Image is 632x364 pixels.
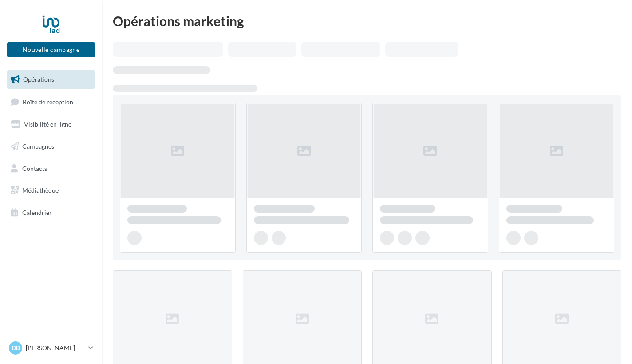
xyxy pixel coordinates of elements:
[5,92,97,111] a: Boîte de réception
[12,344,20,352] span: DB
[22,164,47,172] span: Contacts
[26,344,85,352] p: [PERSON_NAME]
[7,42,95,57] button: Nouvelle campagne
[5,137,97,156] a: Campagnes
[5,115,97,134] a: Visibilité en ligne
[22,142,54,150] span: Campagnes
[23,75,54,83] span: Opérations
[5,70,97,89] a: Opérations
[7,340,95,356] a: DB [PERSON_NAME]
[113,14,621,28] div: Opérations marketing
[22,186,59,194] span: Médiathèque
[24,120,71,128] span: Visibilité en ligne
[23,98,73,105] span: Boîte de réception
[22,209,52,216] span: Calendrier
[5,159,97,178] a: Contacts
[5,181,97,200] a: Médiathèque
[5,203,97,222] a: Calendrier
